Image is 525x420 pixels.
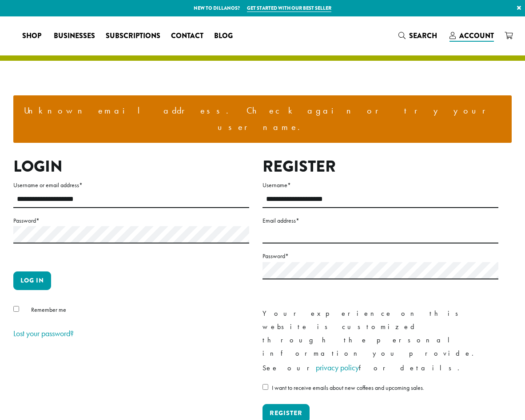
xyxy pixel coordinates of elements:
[54,31,95,42] span: Businesses
[247,4,331,12] a: Get started with our best seller
[13,180,249,191] label: Username or email address
[262,384,268,390] input: I want to receive emails about new coffees and upcoming sales.
[13,157,249,176] h2: Login
[262,180,498,191] label: Username
[262,251,498,262] label: Password
[214,31,233,42] span: Blog
[13,215,249,226] label: Password
[409,31,437,41] span: Search
[171,31,203,42] span: Contact
[13,328,74,338] a: Lost your password?
[31,306,66,314] span: Remember me
[459,31,494,41] span: Account
[13,271,51,290] button: Log in
[20,102,505,136] li: Unknown email address. Check again or try your username.
[262,307,498,375] p: Your experience on this website is customized through the personal information you provide. See o...
[22,31,41,42] span: Shop
[106,31,160,42] span: Subscriptions
[393,28,444,43] a: Search
[272,384,424,392] span: I want to receive emails about new coffees and upcoming sales.
[262,215,498,226] label: Email address
[316,362,359,373] a: privacy policy
[17,29,48,43] a: Shop
[262,157,498,176] h2: Register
